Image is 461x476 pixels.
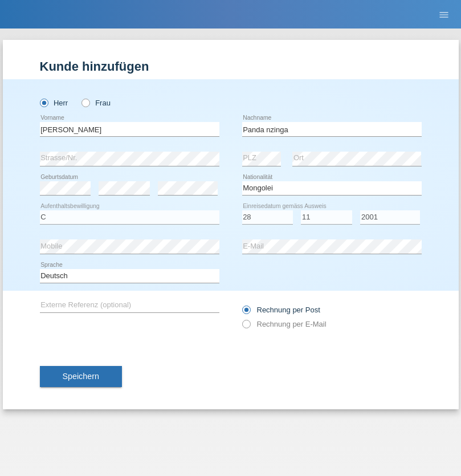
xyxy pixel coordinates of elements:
[40,59,422,74] h1: Kunde hinzufügen
[242,306,250,320] input: Rechnung per Post
[81,99,111,107] label: Frau
[40,99,47,106] input: Herr
[433,11,455,18] a: menu
[242,320,327,328] label: Rechnung per E-Mail
[242,306,320,314] label: Rechnung per Post
[242,320,250,334] input: Rechnung per E-Mail
[63,372,99,381] span: Speichern
[81,99,89,106] input: Frau
[438,9,450,21] i: menu
[40,366,122,388] button: Speichern
[40,99,68,107] label: Herr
